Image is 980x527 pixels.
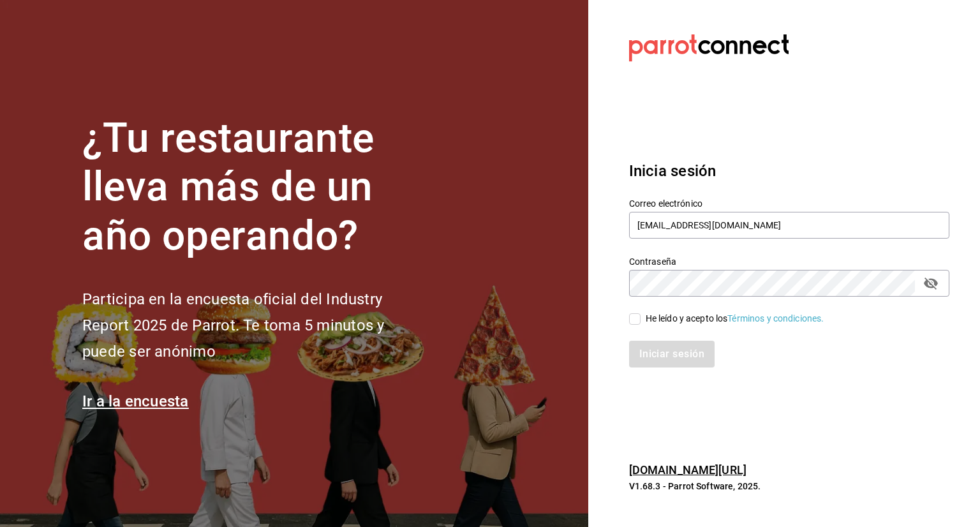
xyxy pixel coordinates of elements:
[82,114,427,261] h1: ¿Tu restaurante lleva más de un año operando?
[629,256,949,265] label: Contraseña
[629,212,949,239] input: Ingresa tu correo electrónico
[629,198,949,207] label: Correo electrónico
[629,480,949,493] p: V1.68.3 - Parrot Software, 2025.
[629,463,746,477] a: [DOMAIN_NAME][URL]
[646,312,824,325] div: He leído y acepto los
[920,272,942,294] button: passwordField
[727,313,824,323] a: Términos y condiciones.
[82,392,189,410] a: Ir a la encuesta
[82,286,427,364] h2: Participa en la encuesta oficial del Industry Report 2025 de Parrot. Te toma 5 minutos y puede se...
[629,160,949,182] h3: Inicia sesión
